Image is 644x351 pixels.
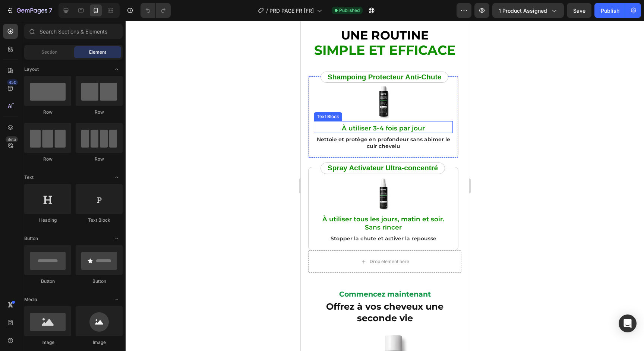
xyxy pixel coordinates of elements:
[24,339,71,346] div: Image
[24,24,123,39] input: Search Sections & Elements
[24,296,37,303] span: Media
[76,278,123,285] div: Button
[111,233,123,244] span: Toggle open
[49,6,52,15] p: 7
[24,235,38,242] span: Button
[24,109,71,116] div: Row
[24,217,71,224] div: Heading
[7,79,18,85] div: 450
[111,294,123,306] span: Toggle open
[76,339,123,346] div: Image
[567,3,591,18] button: Save
[24,66,39,73] span: Layout
[41,49,57,56] span: Section
[3,3,56,18] button: 7
[301,21,469,351] iframe: Design area
[266,7,268,15] span: /
[492,3,564,18] button: 1 product assigned
[24,156,71,162] div: Row
[573,7,585,14] span: Save
[24,278,71,285] div: Button
[269,7,314,15] span: PRD PAGE FR [FR]
[76,217,123,224] div: Text Block
[24,174,34,181] span: Text
[89,49,106,56] span: Element
[499,7,547,15] span: 1 product assigned
[111,171,123,183] span: Toggle open
[6,136,18,142] div: Beta
[111,63,123,75] span: Toggle open
[339,7,360,14] span: Published
[594,3,626,18] button: Publish
[619,314,637,332] div: Open Intercom Messenger
[601,7,619,15] div: Publish
[76,156,123,162] div: Row
[76,109,123,116] div: Row
[141,3,171,18] div: Undo/Redo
